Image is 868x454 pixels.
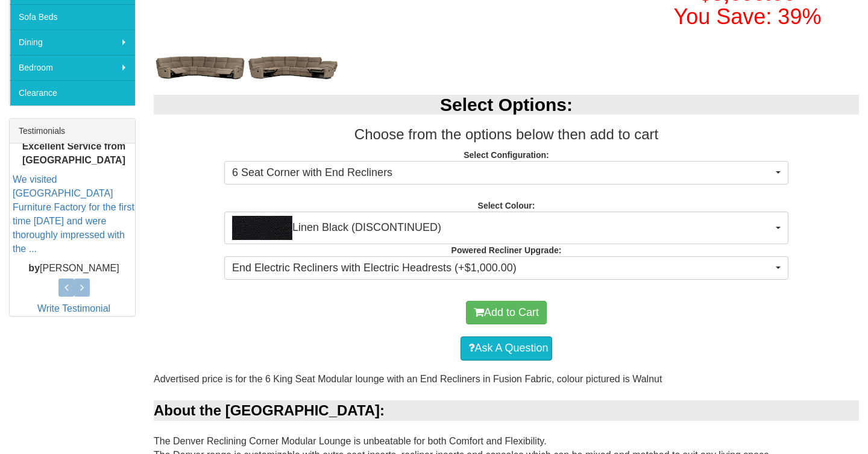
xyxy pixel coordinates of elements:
[464,150,549,160] strong: Select Configuration:
[13,175,134,254] a: We visited [GEOGRAPHIC_DATA] Furniture Factory for the first time [DATE] and were thoroughly impr...
[224,256,788,280] button: End Electric Recliners with Electric Headrests (+$1,000.00)
[10,30,135,55] a: Dining
[674,4,822,29] font: You Save: 39%
[451,245,562,255] strong: Powered Recliner Upgrade:
[10,55,135,80] a: Bedroom
[10,80,135,106] a: Clearance
[224,161,788,185] button: 6 Seat Corner with End Recliners
[232,216,773,240] span: Linen Black (DISCONTINUED)
[224,212,788,244] button: Linen Black (DISCONTINUED)Linen Black (DISCONTINUED)
[154,127,859,142] h3: Choose from the options below then add to cart
[232,165,773,181] span: 6 Seat Corner with End Recliners
[478,201,535,210] strong: Select Colour:
[37,303,110,314] a: Write Testimonial
[232,216,292,240] img: Linen Black (DISCONTINUED)
[440,95,573,115] b: Select Options:
[10,119,135,143] div: Testimonials
[28,263,40,274] b: by
[232,260,773,276] span: End Electric Recliners with Electric Headrests (+$1,000.00)
[466,301,547,325] button: Add to Cart
[10,4,135,30] a: Sofa Beds
[13,262,135,276] p: [PERSON_NAME]
[461,336,552,361] a: Ask A Question
[154,400,859,421] div: About the [GEOGRAPHIC_DATA]:
[22,141,126,165] b: Excellent Service from [GEOGRAPHIC_DATA]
